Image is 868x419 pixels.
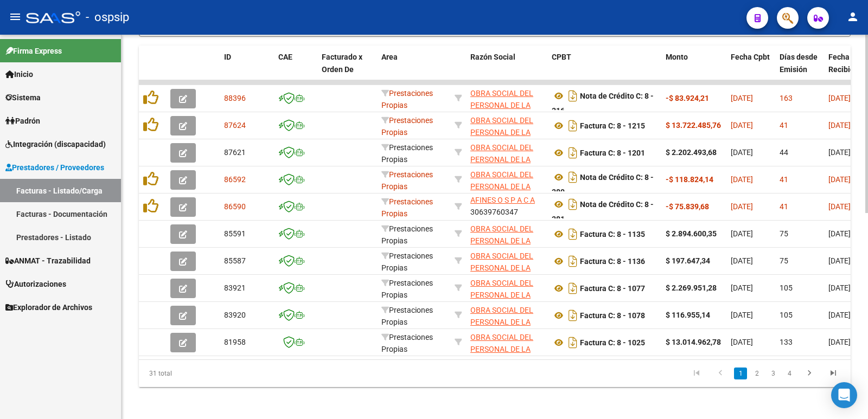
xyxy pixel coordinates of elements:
span: Fecha Cpbt [731,53,770,61]
span: [DATE] [731,121,753,130]
i: Descargar documento [566,169,580,186]
strong: Factura C: 8 - 1135 [580,230,645,238]
div: 30639760347 [470,196,543,218]
i: Descargar documento [566,280,580,297]
strong: Factura C: 8 - 1025 [580,338,645,347]
span: [DATE] [731,283,753,292]
span: Prestaciones Propias [381,197,433,218]
div: Open Intercom Messenger [831,382,857,408]
i: Descargar documento [566,196,580,213]
span: Explorador de Archivos [5,301,92,313]
datatable-header-cell: Razón Social [466,46,547,93]
strong: $ 13.722.485,76 [666,121,721,130]
span: 85587 [224,256,246,265]
li: page 3 [765,364,781,383]
span: Prestaciones Propias [381,116,433,137]
span: Prestaciones Propias [381,143,433,164]
span: ANMAT - Trazabilidad [5,255,91,267]
span: [DATE] [731,94,753,102]
span: [DATE] [828,94,851,102]
strong: Factura C: 8 - 1215 [580,121,645,130]
mat-icon: menu [9,10,22,23]
li: page 4 [781,364,797,383]
div: 31 total [139,360,279,387]
strong: $ 2.894.600,35 [666,229,717,238]
span: 75 [780,229,788,238]
div: 30639760347 [470,223,543,246]
span: Inicio [5,68,33,80]
span: OBRA SOCIAL DEL PERSONAL DE LA ACTIVIDAD CERVECERA Y AFINES O S P A C A [470,252,535,310]
span: 86590 [224,202,246,211]
strong: Factura C: 8 - 1078 [580,311,645,320]
a: 2 [750,368,763,379]
div: 30639760347 [470,250,543,273]
i: Descargar documento [566,334,580,351]
span: Prestaciones Propias [381,89,433,110]
span: CPBT [552,53,571,61]
strong: Factura C: 8 - 1077 [580,284,645,293]
span: [DATE] [828,256,851,265]
span: OBRA SOCIAL DEL PERSONAL DE LA ACTIVIDAD CERVECERA Y AFINES O S P A C A [470,306,535,364]
span: Integración (discapacidad) [5,138,106,150]
span: Prestadores / Proveedores [5,162,104,173]
span: OBRA SOCIAL DEL PERSONAL DE LA ACTIVIDAD CERVECERA Y AFINES O S P A C A [470,224,535,282]
span: [DATE] [731,148,753,157]
strong: Factura C: 8 - 1136 [580,257,645,266]
div: 30639760347 [470,114,543,137]
span: 83920 [224,311,246,319]
span: 87624 [224,121,246,130]
span: OBRA SOCIAL DEL PERSONAL DE LA ACTIVIDAD CERVECERA Y AFINES O S P A C A [470,146,535,204]
datatable-header-cell: Area [377,46,450,93]
div: 30639760347 [470,277,543,300]
span: Fecha Recibido [828,53,859,74]
a: go to last page [823,368,844,379]
a: 1 [734,368,747,379]
i: Descargar documento [566,87,580,105]
span: [DATE] [731,338,753,346]
span: Prestaciones Propias [381,252,433,273]
span: 81958 [224,338,246,346]
span: Facturado x Orden De [322,53,362,74]
a: go to next page [799,368,820,379]
span: CAE [278,53,292,61]
div: 30639760347 [470,304,543,327]
datatable-header-cell: Fecha Cpbt [726,46,775,93]
span: [DATE] [828,121,851,130]
a: go to previous page [710,368,731,379]
span: Días desde Emisión [780,53,818,74]
a: go to first page [686,368,707,379]
strong: -$ 118.824,14 [666,175,713,184]
i: Descargar documento [566,225,580,243]
strong: $ 2.269.951,28 [666,283,717,292]
datatable-header-cell: Facturado x Orden De [317,46,377,93]
span: [DATE] [828,175,851,184]
strong: $ 197.647,34 [666,256,710,265]
i: Descargar documento [566,144,580,162]
span: 85591 [224,229,246,238]
span: [DATE] [731,311,753,319]
span: 163 [780,94,793,102]
span: [DATE] [731,229,753,238]
span: [DATE] [828,338,851,346]
strong: -$ 83.924,21 [666,94,709,102]
span: [DATE] [731,175,753,184]
div: 30639760347 [470,141,543,164]
span: 41 [780,121,788,130]
datatable-header-cell: CPBT [547,46,661,93]
span: 75 [780,256,788,265]
div: 30639760347 [470,331,543,354]
span: 41 [780,202,788,211]
span: ID [224,53,231,61]
span: - ospsip [86,5,129,29]
strong: $ 2.202.493,68 [666,148,717,157]
span: [DATE] [828,229,851,238]
datatable-header-cell: ID [220,46,274,93]
i: Descargar documento [566,253,580,270]
span: Padrón [5,115,40,127]
datatable-header-cell: Monto [661,46,726,93]
li: page 1 [732,364,749,383]
span: Prestaciones Propias [381,170,433,191]
i: Descargar documento [566,307,580,324]
span: [DATE] [828,202,851,211]
span: OBRA SOCIAL DEL PERSONAL DE LA ACTIVIDAD CERVECERA Y AFINES O S P A C A [470,333,535,391]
